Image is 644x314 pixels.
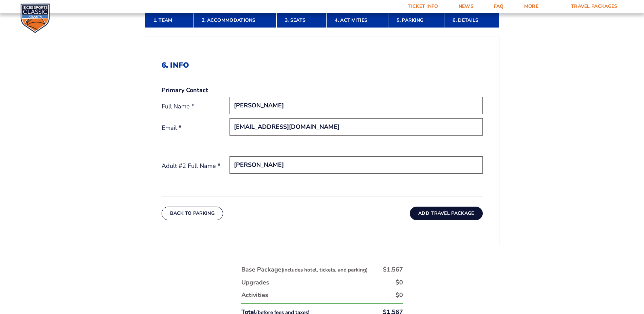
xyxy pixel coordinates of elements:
[276,13,326,28] a: 3. Seats
[410,207,482,220] button: Add Travel Package
[162,162,229,170] label: Adult #2 Full Name *
[395,278,403,287] div: $0
[193,13,276,28] a: 2. Accommodations
[395,291,403,299] div: $0
[326,13,388,28] a: 4. Activities
[20,3,50,33] img: CBS Sports Classic
[162,124,229,132] label: Email *
[241,278,269,287] div: Upgrades
[383,265,403,274] div: $1,567
[388,13,444,28] a: 5. Parking
[145,13,193,28] a: 1. Team
[241,291,268,299] div: Activities
[162,102,229,111] label: Full Name *
[162,61,483,70] h2: 6. Info
[162,86,208,94] strong: Primary Contact
[281,266,368,273] small: (includes hotel, tickets, and parking)
[162,207,223,220] button: Back To Parking
[241,265,368,274] div: Base Package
